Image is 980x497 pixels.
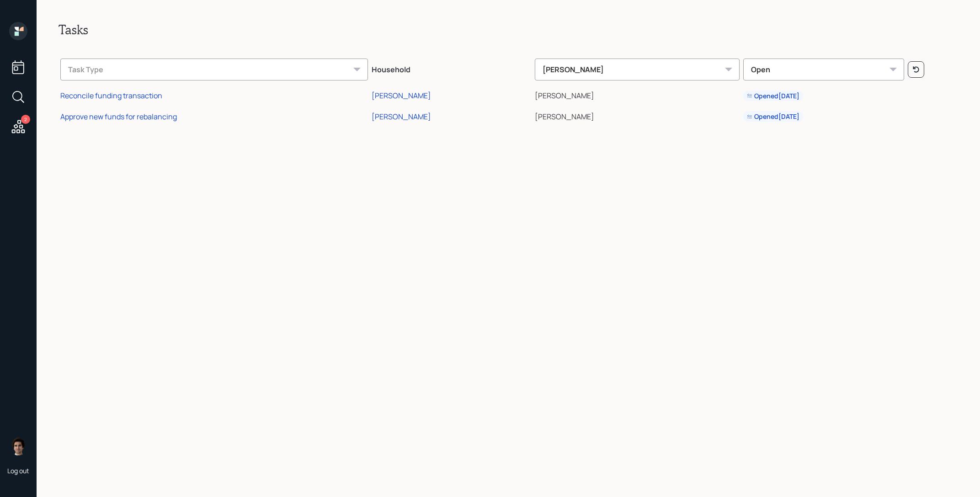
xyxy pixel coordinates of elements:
div: Reconcile funding transaction [60,91,162,101]
td: [PERSON_NAME] [533,84,741,105]
div: [PERSON_NAME] [535,59,740,80]
h2: Tasks [59,22,958,37]
div: Open [743,59,904,80]
div: Opened [DATE] [747,91,799,101]
div: Approve new funds for rebalancing [60,112,177,122]
th: Household [370,52,533,84]
div: Task Type [60,59,368,80]
td: [PERSON_NAME] [533,105,741,126]
div: Log out [7,466,29,475]
div: [PERSON_NAME] [372,112,431,122]
div: 2 [21,115,30,124]
div: Opened [DATE] [747,112,799,121]
div: [PERSON_NAME] [372,91,431,101]
img: harrison-schaefer-headshot-2.png [9,437,27,455]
